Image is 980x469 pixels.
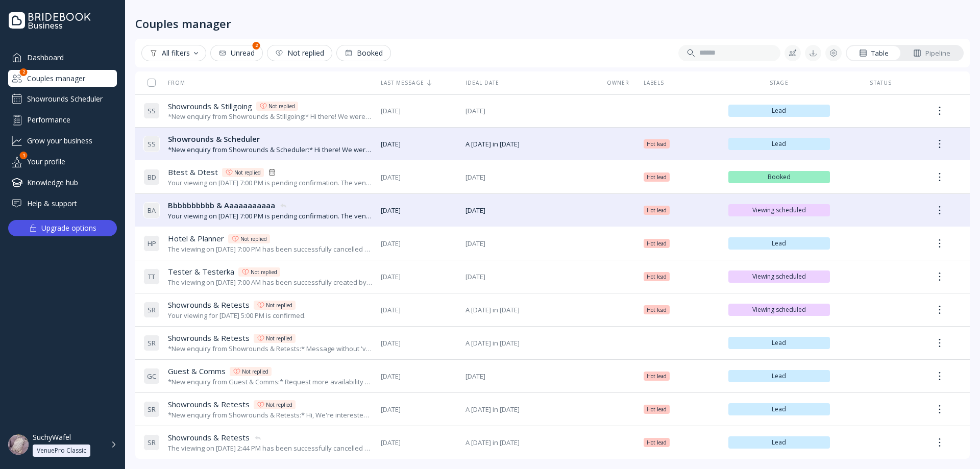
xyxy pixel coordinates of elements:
[465,338,593,348] span: A [DATE] in [DATE]
[143,136,160,152] div: S S
[168,101,252,112] span: Showrounds & Stillgoing
[647,140,667,148] span: Hot lead
[8,49,117,66] a: Dashboard
[168,211,373,221] div: Your viewing on [DATE] 7:00 PM is pending confirmation. The venue will approve or decline shortly...
[381,206,457,215] span: [DATE]
[266,334,292,342] div: Not replied
[143,335,160,351] div: S R
[143,169,160,185] div: B D
[253,42,260,50] div: 2
[913,48,950,58] div: Pipeline
[168,311,306,320] div: Your viewing for [DATE] 5:00 PM is confirmed.
[465,272,593,282] span: [DATE]
[168,410,373,420] div: *New enquiry from Showrounds & Retests:* Hi, We're interested in your venue! Can you let us know ...
[150,49,198,57] div: All filters
[465,239,593,249] span: [DATE]
[143,434,160,451] div: S R
[381,239,457,249] span: [DATE]
[168,244,373,254] div: The viewing on [DATE] 7:00 PM has been successfully cancelled by SuchyWafel.
[267,45,332,61] button: Not replied
[168,443,373,453] div: The viewing on [DATE] 2:44 PM has been successfully cancelled by SuchyWafel.
[381,106,457,116] span: [DATE]
[381,79,457,86] div: Last message
[381,272,457,282] span: [DATE]
[135,16,231,31] div: Couples manager
[33,433,71,442] div: SuchyWafel
[647,173,667,181] span: Hot lead
[381,305,457,315] span: [DATE]
[143,235,160,252] div: H P
[168,134,260,144] span: Showrounds & Scheduler
[465,405,593,414] span: A [DATE] in [DATE]
[647,306,667,314] span: Hot lead
[143,103,160,119] div: S S
[275,49,324,57] div: Not replied
[168,377,373,387] div: *New enquiry from Guest & Comms:* Request more availability test message. *They're interested in ...
[601,79,635,86] div: Owner
[465,305,593,315] span: A [DATE] in [DATE]
[168,278,373,287] div: The viewing on [DATE] 7:00 AM has been successfully created by SuchyWafel.
[8,174,117,191] div: Knowledge hub
[644,79,720,86] div: Labels
[381,438,457,448] span: [DATE]
[268,102,295,110] div: Not replied
[8,111,117,128] div: Performance
[647,273,667,281] span: Hot lead
[266,301,292,309] div: Not replied
[8,195,117,212] a: Help & support
[465,372,593,381] span: [DATE]
[168,200,275,211] span: Bbbbbbbbbb & Aaaaaaaaaaa
[168,300,250,310] span: Showrounds & Retests
[8,153,117,170] div: Your profile
[218,49,255,57] div: Unread
[168,112,373,121] div: *New enquiry from Showrounds & Stillgoing:* Hi there! We were hoping to use the Bridebook calenda...
[381,139,457,149] span: [DATE]
[732,239,826,248] span: Lead
[732,107,826,115] span: Lead
[168,333,250,343] span: Showrounds & Retests
[168,178,373,188] div: Your viewing on [DATE] 7:00 PM is pending confirmation. The venue will approve or decline shortly...
[465,206,593,215] span: [DATE]
[8,70,117,87] div: Couples manager
[168,344,373,354] div: *New enquiry from Showrounds & Retests:* Message without 'viewing availability' ticked *They're i...
[143,268,160,285] div: T T
[41,221,96,235] div: Upgrade options
[381,405,457,414] span: [DATE]
[168,167,218,178] span: Btest & Dtest
[732,206,826,214] span: Viewing scheduled
[168,432,250,443] span: Showrounds & Retests
[168,145,373,155] div: *New enquiry from Showrounds & Scheduler:* Hi there! We were hoping to use the Bridebook calendar...
[168,233,224,244] span: Hotel & Planner
[8,153,117,170] a: Your profile1
[381,372,457,381] span: [DATE]
[381,338,457,348] span: [DATE]
[20,152,28,159] div: 1
[732,273,826,281] span: Viewing scheduled
[266,401,292,409] div: Not replied
[8,220,117,236] button: Upgrade options
[732,405,826,413] span: Lead
[240,235,267,243] div: Not replied
[143,368,160,384] div: G C
[732,306,826,314] span: Viewing scheduled
[381,172,457,182] span: [DATE]
[143,202,160,218] div: B A
[143,79,185,86] div: From
[647,405,667,413] span: Hot lead
[465,172,593,182] span: [DATE]
[8,70,117,87] a: Couples manager2
[465,106,593,116] span: [DATE]
[210,45,263,61] button: Unread
[647,372,667,380] span: Hot lead
[732,140,826,148] span: Lead
[465,438,593,448] span: A [DATE] in [DATE]
[732,438,826,447] span: Lead
[168,266,234,277] span: Tester & Testerka
[465,139,593,149] span: A [DATE] in [DATE]
[8,132,117,149] a: Grow your business
[141,45,206,61] button: All filters
[647,206,667,214] span: Hot lead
